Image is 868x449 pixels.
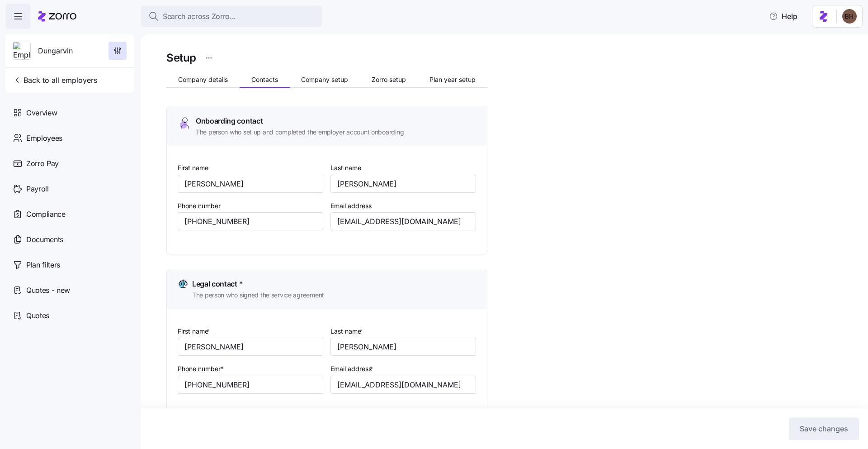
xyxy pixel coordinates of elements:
input: (212) 456-7890 [178,212,323,230]
span: Search across Zorro... [163,11,236,22]
span: Zorro setup [372,76,406,83]
label: Email address [330,364,375,374]
span: Zorro Pay [26,158,59,169]
span: Contacts [251,76,278,83]
label: Phone number [178,201,221,211]
span: Dungarvin [38,45,73,57]
input: Type first name [178,338,323,356]
h1: Setup [166,51,196,65]
span: Help [769,11,797,22]
span: Quotes [26,310,49,321]
a: Payroll [5,176,134,201]
span: Back to all employers [13,75,97,86]
button: Save changes [789,417,859,440]
label: Last name [330,163,361,173]
img: Employer logo [13,42,30,60]
span: Quotes - new [26,285,70,296]
label: Last name [330,326,364,336]
span: Payroll [26,183,49,195]
input: (212) 456-7890 [178,376,323,394]
input: Type first name [178,175,323,193]
span: Company details [178,76,228,83]
span: Plan filters [26,259,60,271]
label: First name [178,163,208,173]
span: Plan year setup [429,76,476,83]
span: Overview [26,107,57,119]
button: Search across Zorro... [141,5,322,27]
a: Quotes [5,303,134,328]
a: Plan filters [5,252,134,277]
span: Employees [26,133,62,144]
button: Help [762,7,805,25]
a: Employees [5,125,134,151]
a: Compliance [5,201,134,227]
span: Onboarding contact [196,115,263,127]
button: Back to all employers [9,71,101,89]
a: Overview [5,100,134,125]
input: Type last name [330,338,476,356]
a: Quotes - new [5,277,134,303]
input: Type last name [330,175,476,193]
span: The person who set up and completed the employer account onboarding [196,128,404,137]
input: Type email address [330,212,476,230]
span: Documents [26,234,63,245]
label: Phone number* [178,364,224,374]
span: The person who signed the service agreement [192,291,324,300]
input: Type email address [330,376,476,394]
img: c3c218ad70e66eeb89914ccc98a2927c [842,9,857,24]
span: Compliance [26,209,66,220]
span: Save changes [800,423,848,434]
a: Documents [5,227,134,252]
a: Zorro Pay [5,151,134,176]
span: Company setup [301,76,348,83]
label: Email address [330,201,372,211]
label: First name [178,326,212,336]
span: Legal contact * [192,278,243,290]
